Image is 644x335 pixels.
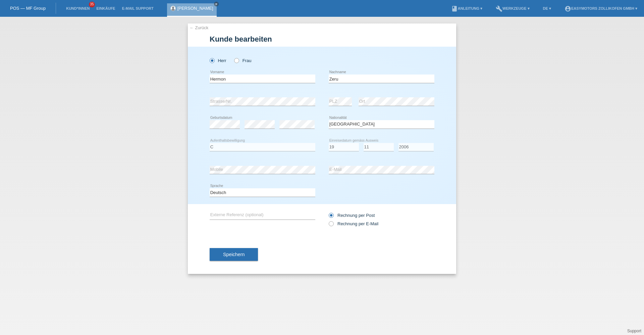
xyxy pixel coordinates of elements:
[210,58,214,62] input: Herr
[234,58,251,63] label: Frau
[451,5,458,12] i: book
[119,6,157,10] a: E-Mail Support
[214,2,219,6] a: close
[492,6,533,10] a: buildWerkzeuge ▾
[496,5,502,12] i: build
[561,6,641,10] a: account_circleEasymotors Zollikofen GmbH ▾
[565,5,571,12] i: account_circle
[329,213,333,221] input: Rechnung per Post
[627,329,641,333] a: Support
[448,6,486,10] a: bookAnleitung ▾
[223,252,245,257] span: Speichern
[234,58,238,62] input: Frau
[177,6,213,11] a: [PERSON_NAME]
[540,6,554,10] a: DE ▾
[89,2,95,7] span: 35
[210,248,258,261] button: Speichern
[190,25,208,30] a: ← Zurück
[215,2,218,6] i: close
[93,6,118,10] a: Einkäufe
[329,221,378,226] label: Rechnung per E-Mail
[210,58,226,63] label: Herr
[329,221,333,230] input: Rechnung per E-Mail
[329,213,375,218] label: Rechnung per Post
[10,6,46,11] a: POS — MF Group
[210,35,434,43] h1: Kunde bearbeiten
[63,6,93,10] a: Kund*innen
